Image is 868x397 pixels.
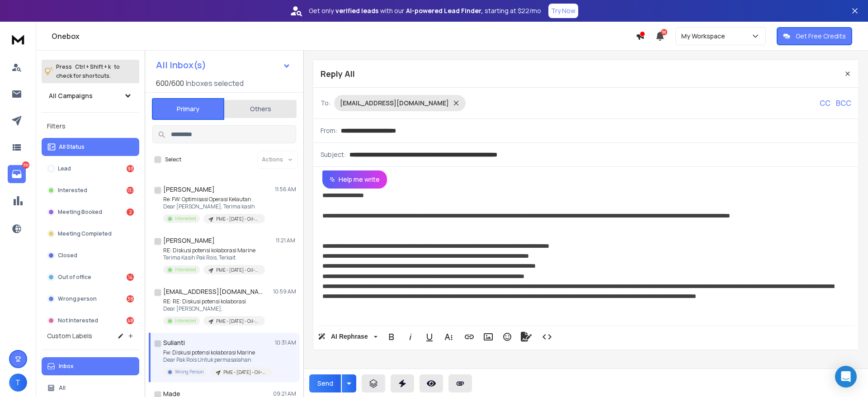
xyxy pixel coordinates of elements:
p: PME - [DATE] - Oil-Energy-Maritime [216,318,259,325]
button: Get Free Credits [777,27,852,45]
div: 93 [127,165,134,172]
p: RE: RE: Diskusi potensi kolaborasi [163,298,265,305]
button: Send [309,374,341,392]
p: 11:56 AM [275,186,296,193]
p: Meeting Booked [58,208,102,216]
button: Bold (Ctrl+B) [383,328,400,346]
p: Wrong Person [175,369,203,375]
button: All Inbox(s) [149,56,298,74]
div: 2 [127,208,134,216]
h1: All Campaigns [49,91,93,100]
p: Inbox [59,363,74,370]
div: 137 [127,187,134,194]
p: Wrong person [58,295,97,302]
h1: All Inbox(s) [156,61,206,70]
button: Inbox [42,357,139,375]
h1: [PERSON_NAME] [163,185,215,194]
button: Underline (Ctrl+U) [421,328,438,346]
button: Primary [152,98,224,120]
button: All Campaigns [42,87,139,105]
p: Dear [PERSON_NAME], Terima kasih [163,203,265,210]
p: All Status [59,143,85,151]
span: 600 / 600 [156,78,184,89]
button: Try Now [548,4,578,18]
button: Lead93 [42,160,139,178]
p: 11:21 AM [276,237,296,244]
button: All [42,379,139,397]
p: PME - [DATE] - Oil-Energy-Maritime [216,216,259,222]
p: 332 [22,161,29,169]
p: [EMAIL_ADDRESS][DOMAIN_NAME] [340,99,449,108]
p: Out of office [58,274,91,281]
div: 48 [127,317,134,324]
p: Get only with our starting at $22/mo [309,6,541,15]
p: Press to check for shortcuts. [56,62,120,80]
label: Select [165,156,181,163]
p: Dear Pak Rois Untuk permasalahan [163,356,272,364]
p: All [59,384,66,392]
button: Emoticons [499,328,516,346]
h3: Filters [42,120,139,132]
p: Terima Kasih Pak Rois, Terkait [163,254,265,261]
button: Interested137 [42,181,139,199]
p: Get Free Credits [796,32,846,41]
button: Signature [518,328,535,346]
button: T [9,373,27,392]
h3: Inboxes selected [186,78,244,89]
p: Dear [PERSON_NAME], [163,305,265,312]
button: Others [224,99,297,119]
p: Meeting Completed [58,230,112,237]
p: Interested [175,215,196,222]
p: PME - [DATE] - Oil-Energy-Maritime [223,369,267,376]
button: Not Interested48 [42,312,139,330]
span: AI Rephrase [329,333,370,340]
p: Interested [175,317,196,324]
strong: AI-powered Lead Finder, [406,6,483,15]
button: Meeting Completed [42,225,139,243]
span: Ctrl + Shift + k [74,61,112,72]
p: To: [321,99,330,108]
p: Try Now [551,6,576,15]
div: 14 [127,274,134,281]
button: Insert Image (Ctrl+P) [480,328,497,346]
p: Subject: [321,150,346,159]
button: Meeting Booked2 [42,203,139,221]
p: Reply All [321,67,355,80]
p: BCC [836,98,851,109]
p: My Workspace [681,32,729,41]
strong: verified leads [335,6,378,15]
button: Help me write [322,170,387,189]
h1: Onebox [52,31,636,42]
p: 10:59 AM [273,288,296,295]
p: Lead [58,165,71,172]
div: Open Intercom Messenger [835,366,857,388]
p: Re: FW: Optimisasi Operasi Kelautan [163,196,265,203]
button: Closed [42,246,139,265]
button: Wrong person38 [42,290,139,308]
h1: [PERSON_NAME] [163,236,215,245]
h1: [EMAIL_ADDRESS][DOMAIN_NAME] [163,287,263,296]
button: Insert Link (Ctrl+K) [461,328,478,346]
p: Interested [58,187,87,194]
button: All Status [42,138,139,156]
h3: Custom Labels [47,331,92,340]
p: From: [321,126,337,135]
button: Code View [538,328,556,346]
button: AI Rephrase [316,328,379,346]
p: Interested [175,266,196,273]
p: Fw: Diskusi potensi kolaborasi Marine [163,349,272,356]
p: Closed [58,252,77,259]
button: Out of office14 [42,268,139,286]
img: logo [9,31,27,47]
p: 10:31 AM [275,339,296,346]
h1: Sulianti [163,338,185,347]
p: RE: Diskusi potensi kolaborasi Marine [163,247,265,254]
a: 332 [8,165,26,183]
div: 38 [127,295,134,302]
p: CC [820,98,830,109]
span: 50 [661,29,667,35]
p: PME - [DATE] - Oil-Energy-Maritime [216,267,259,274]
p: Not Interested [58,317,98,324]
